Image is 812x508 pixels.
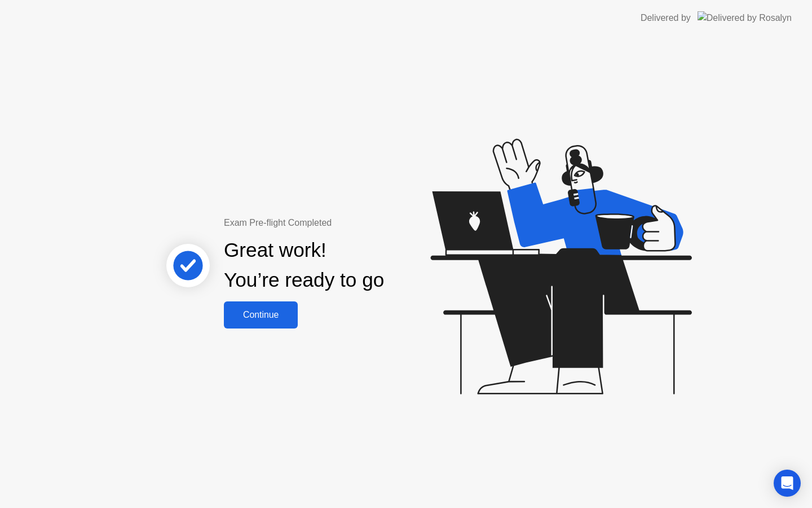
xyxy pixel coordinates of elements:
button: Continue [224,301,298,329]
div: Delivered by [641,11,691,25]
div: Open Intercom Messenger [774,470,801,497]
div: Exam Pre-flight Completed [224,216,457,230]
div: Great work! You’re ready to go [224,235,384,295]
div: Continue [227,310,294,320]
img: Delivered by Rosalyn [698,11,792,24]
